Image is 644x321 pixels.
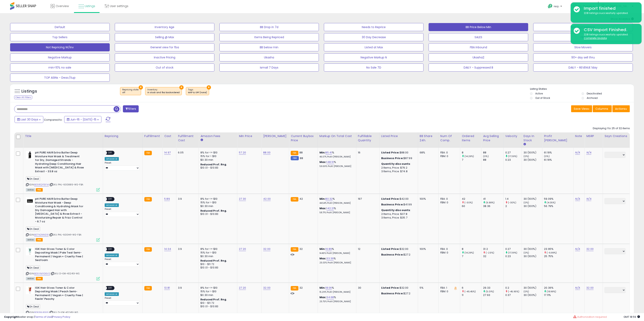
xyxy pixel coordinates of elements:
[164,286,170,290] a: 13.81
[164,247,171,251] a: 14.04
[200,247,234,251] div: 8% for <= $10
[21,117,38,121] span: Last 30 Days
[15,116,43,123] button: Last 30 Days
[327,160,334,164] a: 148.10
[200,266,234,269] div: $10.01 - $10.83
[26,188,35,192] span: All listings currently available for purchase on Amazon
[200,158,234,162] div: $0.30 min
[508,251,517,254] small: (17.39%)
[575,286,580,290] a: N/A
[486,251,494,254] small: (-2.5%)
[105,203,119,207] div: Amazon AI
[26,286,100,319] div: ASIN:
[440,151,457,154] div: FBA: 0
[178,151,196,154] div: 6.05
[36,188,43,192] span: FBA
[533,63,633,72] button: DAILY - REVENUE 1day
[200,212,234,216] div: $10.01 - $10.83
[10,23,110,31] button: Default
[49,183,83,186] span: | SKU: PHL-600885-WS-FBA
[585,132,603,148] th: CSV column name: cust_attr_1_MSRP
[36,277,43,280] span: FBA
[144,134,161,138] div: Fulfillment
[10,33,110,41] button: Top Sellers
[107,197,113,201] span: OFF
[524,155,529,158] small: (0%)
[505,151,522,154] div: 0.27
[524,158,542,162] div: 30 (100%)
[319,247,353,255] div: %
[144,286,152,290] small: FBA
[200,259,227,262] b: Reduced Prof. Rng.
[26,227,40,231] span: On Deal
[324,53,424,61] button: Negative Markup N
[440,197,457,201] div: FBA: 0
[381,151,415,154] div: $88.00
[381,203,415,206] div: $41.99
[381,166,415,170] div: 2 Items, Price: $79.2
[358,247,376,251] div: 12
[178,134,197,143] div: Fulfillment Cost
[319,197,353,205] div: %
[508,155,517,158] small: (17.39%)
[144,247,152,252] small: FBA
[35,247,84,263] b: IGK Hair Gloss Toner & Color Depositing Mask | Pale Teal Semi-Permanent | Vegan + Cruelty Free | ...
[105,162,139,171] div: Preset:
[586,197,591,201] a: N/A
[575,247,580,251] a: N/A
[10,53,110,61] button: Negative Markup
[381,208,415,212] div: :
[505,134,520,138] div: Velocity
[239,247,246,251] a: 27.20
[178,286,196,290] div: 3.9
[508,201,516,204] small: (-30%)
[381,197,415,201] div: $42.00
[105,253,119,257] div: Amazon AI
[381,156,403,160] b: Business Price:
[429,23,528,31] button: BB Price Below Min
[544,158,573,162] div: 61.19%
[219,53,319,61] button: Ukasha
[605,134,628,138] div: Sayn Creations
[200,254,234,258] div: $0.30 min
[524,247,542,251] div: 30 (100%)
[52,315,70,319] a: Privacy Policy
[207,85,211,90] button: ×
[381,162,410,166] b: Quantity discounts
[319,252,353,255] p: 14.45% Profit [PERSON_NAME]
[440,247,457,251] div: FBA: 0
[107,151,113,155] span: OFF
[179,85,184,90] button: ×
[327,206,334,210] a: 142.21
[483,197,503,201] div: 41
[381,253,403,257] b: Business Price:
[524,254,542,258] div: 30 (100%)
[319,257,353,264] div: %
[581,5,639,11] div: Import finished
[105,208,139,217] div: Preset:
[188,88,207,94] span: Tags :
[327,295,334,299] a: 34.68
[36,238,43,242] span: FBA
[26,277,35,280] span: All listings currently available for purchase on Amazon
[147,91,180,94] div: in stock and fba backordered
[26,151,34,159] img: 31leBTooijL._SL40_.jpg
[115,33,214,41] button: Selling @ Max
[319,286,326,290] b: Min:
[358,197,376,201] div: 197
[200,263,234,266] div: $10 - $11.72
[56,4,69,8] span: Overview
[263,286,270,290] a: 32.00
[26,151,100,191] div: ASIN:
[26,176,40,181] span: On Deal
[505,158,522,162] div: 0.23
[381,170,415,173] div: 3 Items, Price: $74.8
[139,85,143,90] button: ×
[530,87,634,91] p: Listing States:
[319,151,326,154] b: Min:
[324,43,424,51] button: Listed at Max
[581,33,639,40] div: 228 listings successfully updated.
[462,158,481,162] div: 7
[535,96,550,100] label: Out of Stock
[70,117,96,121] span: Jun-16 - [DATE]-15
